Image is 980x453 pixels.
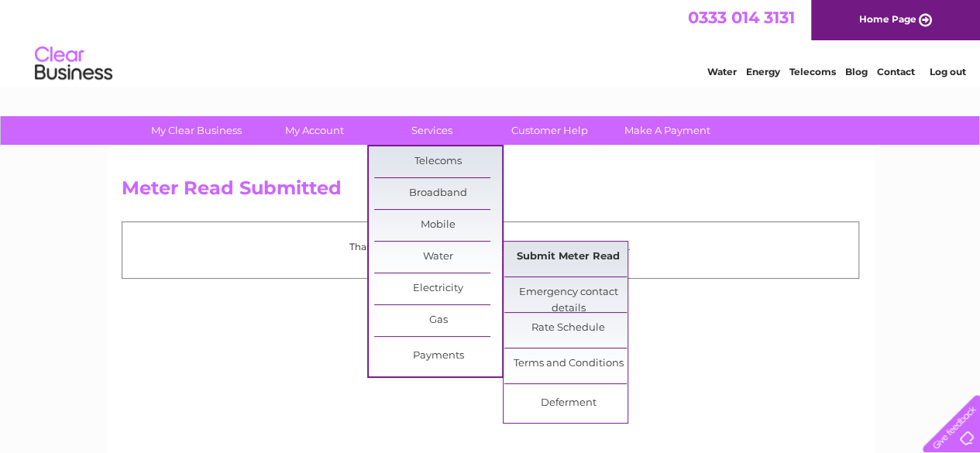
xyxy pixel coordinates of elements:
[125,9,857,75] div: Clear Business is a trading name of Verastar Limited (registered in [GEOGRAPHIC_DATA] No. 3667643...
[122,177,859,207] h2: Meter Read Submitted
[845,66,868,77] a: Blog
[789,66,836,77] a: Telecoms
[374,210,502,241] a: Mobile
[368,116,496,145] a: Services
[504,277,632,308] a: Emergency contact details
[374,242,502,273] a: Water
[34,40,113,88] img: logo.png
[374,273,502,304] a: Electricity
[877,66,915,77] a: Contact
[374,341,502,372] a: Payments
[504,313,632,344] a: Rate Schedule
[374,178,502,209] a: Broadband
[707,66,737,77] a: Water
[929,66,965,77] a: Log out
[486,116,614,145] a: Customer Help
[132,116,260,145] a: My Clear Business
[504,348,632,379] a: Terms and Conditions
[250,116,378,145] a: My Account
[374,146,502,177] a: Telecoms
[130,239,851,254] p: Thank you for your time, your meter read has been received.
[688,8,795,27] a: 0333 014 3131
[746,66,780,77] a: Energy
[603,116,731,145] a: Make A Payment
[374,305,502,336] a: Gas
[504,388,632,419] a: Deferment
[504,242,632,273] a: Submit Meter Read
